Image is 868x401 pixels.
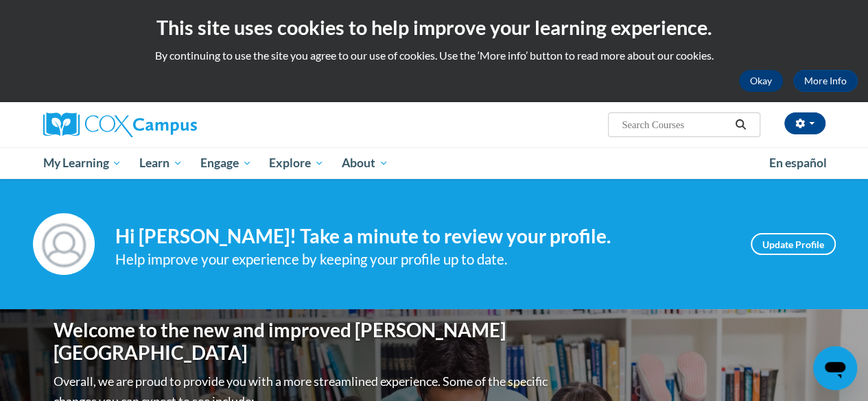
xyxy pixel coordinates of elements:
[342,155,388,171] span: About
[191,147,261,179] a: Engage
[260,147,333,179] a: Explore
[200,155,252,171] span: Engage
[10,14,858,41] h2: This site uses cookies to help improve your learning experience.
[269,155,324,171] span: Explore
[43,112,197,137] img: Cox Campus
[10,48,858,63] p: By continuing to use the site you agree to our use of cookies. Use the ‘More info’ button to read...
[769,156,827,170] span: En español
[43,112,290,137] a: Cox Campus
[54,319,551,365] h1: Welcome to the new and improved [PERSON_NAME][GEOGRAPHIC_DATA]
[793,70,858,92] a: More Info
[43,155,121,171] span: My Learning
[784,112,825,134] button: Account Settings
[813,346,857,390] iframe: Button to launch messaging window
[751,233,836,255] a: Update Profile
[130,147,191,179] a: Learn
[730,117,751,133] button: Search
[33,147,836,179] div: Main menu
[34,147,131,179] a: My Learning
[33,213,95,275] img: Profile Image
[739,70,783,92] button: Okay
[115,225,730,248] h4: Hi [PERSON_NAME]! Take a minute to review your profile.
[760,149,836,178] a: En español
[139,155,183,171] span: Learn
[333,147,397,179] a: About
[620,117,730,133] input: Search Courses
[115,248,730,271] div: Help improve your experience by keeping your profile up to date.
